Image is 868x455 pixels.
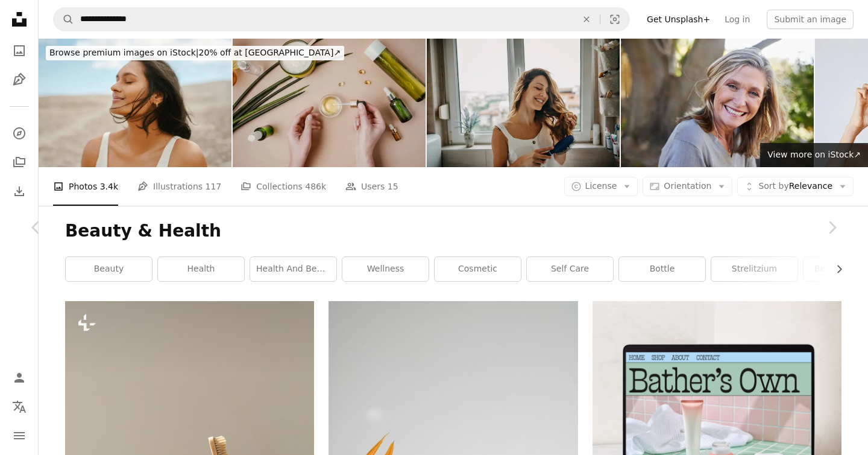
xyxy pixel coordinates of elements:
[7,121,31,145] a: Explore
[39,39,351,68] a: Browse premium images on iStock|20% off at [GEOGRAPHIC_DATA]↗
[233,39,426,167] img: Woman cosmetologist cosmetics testing. Natural organic cosmetics. Serum hair mask. Flat lay pastel
[342,257,429,281] a: wellness
[39,39,231,167] img: Woman With Glowing Skin Enjoying a Peaceful Breeze in a Serene Natural Setting
[640,10,717,29] a: Get Unsplash+
[53,7,630,31] form: Find visuals sitewide
[65,220,841,242] h1: Beauty & Health
[388,180,398,193] span: 15
[7,395,31,419] button: Language
[49,48,341,57] span: 20% off at [GEOGRAPHIC_DATA] ↗
[737,177,854,196] button: Sort byRelevance
[7,150,31,174] a: Collections
[600,8,629,31] button: Visual search
[305,180,326,193] span: 486k
[435,257,521,281] a: cosmetic
[137,167,221,206] a: Illustrations 117
[767,10,854,29] button: Submit an image
[7,39,31,63] a: Photos
[573,8,600,31] button: Clear
[345,167,398,206] a: Users 15
[767,150,861,159] span: View more on iStock ↗
[427,39,620,167] img: Young woman combing hair
[158,257,244,281] a: health
[621,39,814,167] img: Smiling mature woman sitting in her back yard at home
[7,424,31,448] button: Menu
[564,177,638,196] button: License
[758,181,788,191] span: Sort by
[664,181,711,191] span: Orientation
[643,177,732,196] button: Orientation
[54,8,74,31] button: Search Unsplash
[206,180,222,193] span: 117
[66,257,152,281] a: beauty
[527,257,613,281] a: self care
[619,257,705,281] a: bottle
[7,68,31,92] a: Illustrations
[7,366,31,390] a: Log in / Sign up
[250,257,336,281] a: health and beauty
[241,167,326,206] a: Collections 486k
[49,48,198,57] span: Browse premium images on iStock |
[758,180,832,192] span: Relevance
[585,181,617,191] span: License
[711,257,797,281] a: strelitzium
[796,170,868,285] a: Next
[717,10,757,29] a: Log in
[760,143,868,167] a: View more on iStock↗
